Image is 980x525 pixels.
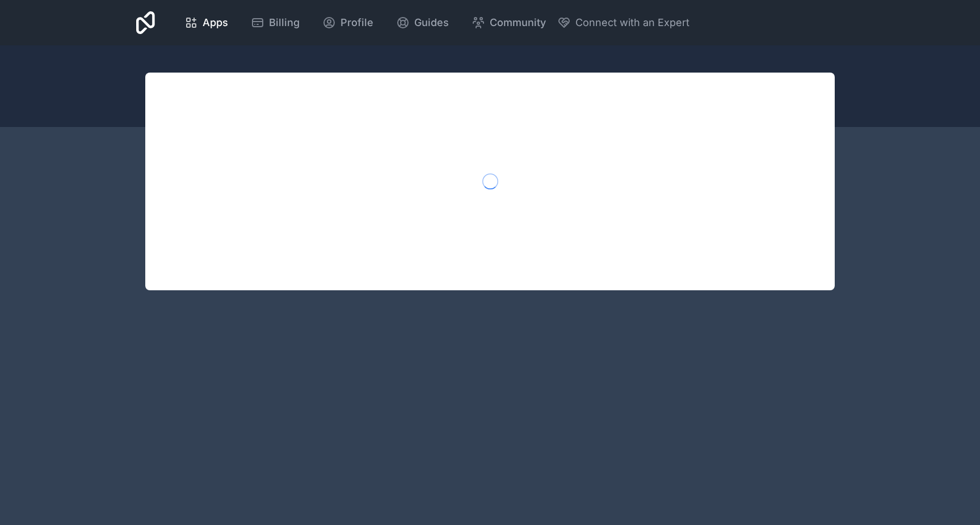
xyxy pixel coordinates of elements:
span: Apps [203,15,228,31]
a: Apps [175,10,237,35]
a: Guides [387,10,458,35]
a: Profile [313,10,382,35]
a: Billing [242,10,309,35]
span: Profile [340,15,373,31]
button: Connect with an Expert [557,15,689,31]
span: Guides [414,15,449,31]
span: Connect with an Expert [575,15,689,31]
span: Community [490,15,546,31]
a: Community [462,10,555,35]
span: Billing [269,15,300,31]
